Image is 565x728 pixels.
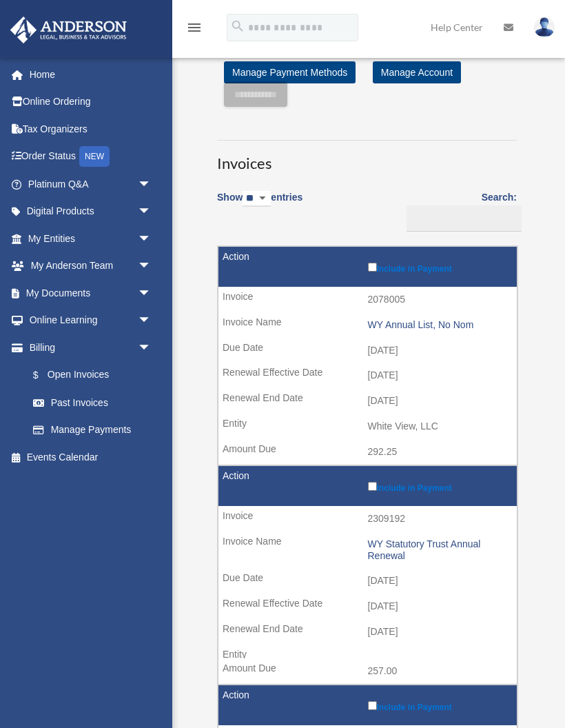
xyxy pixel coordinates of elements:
[10,443,172,471] a: Events Calendar
[10,279,172,307] a: My Documentsarrow_drop_down
[218,388,517,414] td: [DATE]
[218,363,517,389] td: [DATE]
[10,198,172,225] a: Digital Productsarrow_drop_down
[10,143,172,171] a: Order StatusNEW
[10,88,172,116] a: Online Ordering
[10,170,172,198] a: Platinum Q&Aarrow_drop_down
[218,287,517,313] td: 2078005
[138,252,165,281] span: arrow_drop_down
[10,334,165,361] a: Billingarrow_drop_down
[6,17,131,43] img: Anderson Advisors Platinum Portal
[19,416,165,444] a: Manage Payments
[186,19,203,36] i: menu
[138,225,165,253] span: arrow_drop_down
[368,538,511,562] div: WY Statutory Trust Annual Renewal
[218,506,517,532] td: 2309192
[368,479,511,493] label: Include in Payment
[10,61,172,88] a: Home
[368,698,511,712] label: Include in Payment
[218,594,517,620] td: [DATE]
[368,263,377,272] input: Include in Payment
[10,307,172,334] a: Online Learningarrow_drop_down
[368,482,377,491] input: Include in Payment
[19,389,165,416] a: Past Invoices
[138,198,165,226] span: arrow_drop_down
[41,367,48,384] span: $
[217,189,302,221] label: Show entries
[218,439,517,465] td: 292.25
[368,701,377,710] input: Include in Payment
[138,307,165,335] span: arrow_drop_down
[138,279,165,307] span: arrow_drop_down
[218,619,517,645] td: [DATE]
[218,568,517,594] td: [DATE]
[373,61,461,83] a: Manage Account
[79,146,110,167] div: NEW
[218,338,517,364] td: [DATE]
[186,24,203,36] a: menu
[218,658,517,685] td: 257.00
[138,170,165,199] span: arrow_drop_down
[407,205,522,232] input: Search:
[368,319,511,331] div: WY Annual List, No Nom
[138,334,165,362] span: arrow_drop_down
[224,61,356,83] a: Manage Payment Methods
[218,414,517,440] td: White View, LLC
[217,140,517,174] h3: Invoices
[10,252,172,280] a: My Anderson Teamarrow_drop_down
[230,19,245,34] i: search
[402,189,517,232] label: Search:
[243,191,271,207] select: Showentries
[10,225,172,252] a: My Entitiesarrow_drop_down
[368,260,511,274] label: Include in Payment
[10,115,172,143] a: Tax Organizers
[19,361,158,390] a: $Open Invoices
[534,17,555,37] img: User Pic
